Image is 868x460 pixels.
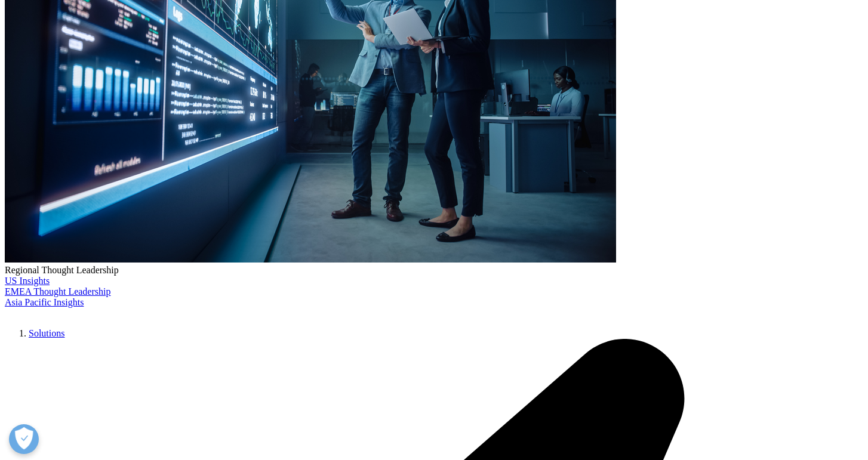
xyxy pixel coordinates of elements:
[5,265,863,276] div: Regional Thought Leadership
[5,286,110,297] a: EMEA Thought Leadership
[5,276,50,286] a: US Insights
[29,328,64,338] a: Solutions
[9,424,39,454] button: Open Preferences
[5,297,84,307] a: Asia Pacific Insights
